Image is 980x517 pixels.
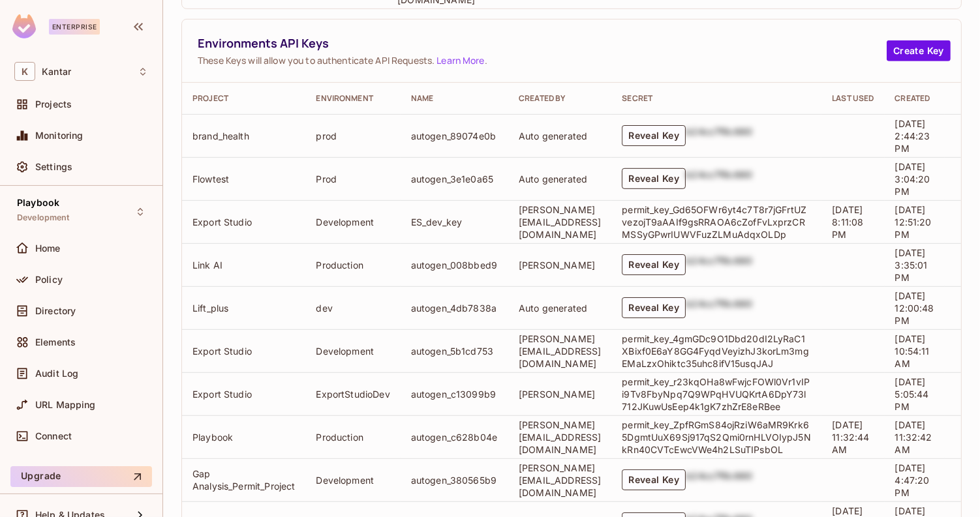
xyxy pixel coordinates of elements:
span: [DATE] 12:00:48 PM [895,290,934,326]
button: Reveal Key [622,297,686,318]
span: Settings [35,162,72,172]
span: [DATE] 10:54:11 AM [895,333,930,369]
span: Directory [35,306,76,316]
td: ExportStudioDev [305,372,400,415]
td: Prod [305,157,400,200]
td: Auto generated [508,157,611,200]
button: actions [955,126,973,145]
span: Development [17,213,70,223]
button: Reveal Key [622,469,686,490]
td: autogen_4db7838a [401,286,508,329]
span: Home [35,243,61,254]
span: Connect [35,431,72,441]
p: permit_key_r23kqOHa8wFwjcFOWl0Vr1vIPi9Tv8FbyNpq7Q9WPqHVUQKrtA6DpY73l712JKuwUsEep4k1gK7zhZrE8eRBee [622,376,811,413]
button: Reveal Key [622,254,686,275]
td: autogen_008bbed9 [401,243,508,286]
td: brand_health [182,114,305,157]
span: Policy [35,274,63,285]
td: Export Studio [182,329,305,372]
span: These Keys will allow you to authenticate API Requests. . [198,54,887,66]
div: Enterprise [49,19,100,35]
span: K [14,62,35,81]
td: prod [305,114,400,157]
td: [PERSON_NAME] [508,372,611,415]
span: [DATE] 2:44:23 PM [895,118,930,154]
span: [DATE] 3:35:01 PM [895,247,928,283]
button: actions [955,385,973,403]
td: ES_dev_key [401,200,508,243]
span: Playbook [17,198,59,208]
div: b24cc7f8c660 [686,297,752,318]
p: permit_key_ZpfRGmS84ojRziW6aMR9Krk65DgmtUuX69Sj917qS2Qmi0rnHLVOIypJ5NkRn40CVTcEwcVWe4h2LSuTIPsbOL [622,419,811,456]
div: Last Used [832,93,874,104]
span: [DATE] 11:32:42 AM [895,419,932,455]
button: Reveal Key [622,168,686,189]
td: Flowtest [182,157,305,200]
button: Create Key [887,40,951,61]
span: [DATE] 8:11:08 PM [832,204,863,240]
td: Auto generated [508,114,611,157]
button: actions [955,342,973,360]
td: autogen_89074e0b [401,114,508,157]
td: autogen_380565b9 [401,458,508,501]
span: Projects [35,99,72,110]
div: b24cc7f8c660 [686,469,752,490]
span: [DATE] 5:05:44 PM [895,376,929,412]
td: Development [305,458,400,501]
span: URL Mapping [35,400,96,410]
div: Environment [316,93,390,104]
td: dev [305,286,400,329]
span: Monitoring [35,130,84,141]
td: Link AI [182,243,305,286]
td: Auto generated [508,286,611,329]
span: [DATE] 11:32:44 AM [832,419,869,455]
button: actions [955,299,973,317]
div: Secret [622,93,811,104]
div: b24cc7f8c660 [686,125,752,146]
button: actions [955,428,973,446]
span: Environments API Keys [198,35,887,52]
td: Lift_plus [182,286,305,329]
td: [PERSON_NAME][EMAIL_ADDRESS][DOMAIN_NAME] [508,415,611,458]
td: Playbook [182,415,305,458]
td: Development [305,200,400,243]
td: autogen_c628b04e [401,415,508,458]
button: actions [955,170,973,188]
div: b24cc7f8c660 [686,168,752,189]
p: permit_key_Gd65OFWr6yt4c7T8r7jGFrtUZvezojT9aAAIf9gsRRAOA6cZofFvLxprzCRMSSyGPwrIUWVFuzZLMuAdqxOLDp [622,203,811,241]
span: [DATE] 4:47:20 PM [895,462,930,498]
td: Production [305,415,400,458]
td: [PERSON_NAME][EMAIL_ADDRESS][DOMAIN_NAME] [508,200,611,243]
div: Project [192,93,295,104]
p: permit_key_4gmGDc9O1Dbd20dI2LyRaC1XBixf0E6aY8GG4FyqdVeyizhJ3korLm3mgEMaLzxOhiktc35uhc8ifV15usqJAJ [622,332,811,370]
td: autogen_5b1cd753 [401,329,508,372]
span: Elements [35,337,76,347]
button: Upgrade [10,466,152,487]
td: [PERSON_NAME] [508,243,611,286]
span: Workspace: Kantar [42,66,71,77]
button: Reveal Key [622,125,686,146]
div: b24cc7f8c660 [686,254,752,275]
span: [DATE] 3:04:20 PM [895,161,930,197]
td: autogen_3e1e0a65 [401,157,508,200]
td: Production [305,243,400,286]
button: actions [955,256,973,274]
div: Name [411,93,498,104]
td: [PERSON_NAME][EMAIL_ADDRESS][DOMAIN_NAME] [508,329,611,372]
img: SReyMgAAAABJRU5ErkJggg== [12,14,36,38]
a: Learn More [436,54,484,66]
button: actions [955,213,973,231]
button: actions [955,471,973,489]
td: autogen_c13099b9 [401,372,508,415]
span: Audit Log [35,368,78,379]
td: Gap Analysis_Permit_Project [182,458,305,501]
div: Created [895,93,934,104]
td: Development [305,329,400,372]
td: [PERSON_NAME][EMAIL_ADDRESS][DOMAIN_NAME] [508,458,611,501]
span: [DATE] 12:51:20 PM [895,204,932,240]
td: Export Studio [182,372,305,415]
td: Export Studio [182,200,305,243]
div: Created By [519,93,601,104]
